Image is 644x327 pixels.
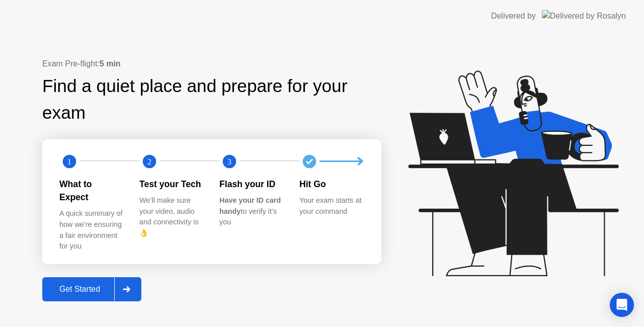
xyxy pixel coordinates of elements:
div: A quick summary of how we’re ensuring a fair environment for you [59,208,123,252]
div: We’ll make sure your video, audio and connectivity is 👌 [139,195,203,238]
img: Delivered by Rosalyn [542,10,626,22]
div: Flash your ID [219,178,283,191]
div: Hit Go [299,178,363,191]
div: Get Started [45,285,114,294]
div: What to Expect [59,178,123,204]
b: Have your ID card handy [219,196,281,215]
div: Exam Pre-flight: [42,58,381,70]
div: Find a quiet place and prepare for your exam [42,73,381,126]
div: Test your Tech [139,178,203,191]
div: to verify it’s you [219,195,283,228]
div: Delivered by [491,10,536,22]
b: 5 min [100,59,121,68]
div: Open Intercom Messenger [610,293,634,317]
text: 1 [67,156,71,166]
button: Get Started [42,277,141,301]
div: Your exam starts at your command [299,195,363,217]
text: 2 [147,156,151,166]
text: 3 [227,156,231,166]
